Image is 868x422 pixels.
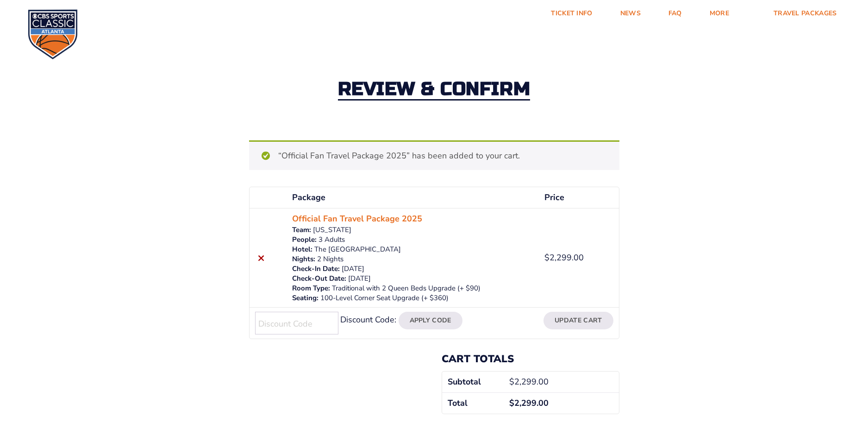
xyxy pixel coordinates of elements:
a: Official Fan Travel Package 2025 [292,213,422,225]
dt: Nights: [292,254,315,264]
p: 3 Adults [292,235,533,245]
button: Apply Code [399,312,462,329]
label: Discount Code: [340,314,396,325]
span: $ [544,252,550,263]
p: [US_STATE] [292,225,533,235]
p: The [GEOGRAPHIC_DATA] [292,245,533,254]
p: Traditional with 2 Queen Beds Upgrade (+ $90) [292,283,533,293]
button: Update cart [543,312,613,329]
div: “Official Fan Travel Package 2025” has been added to your cart. [249,140,619,170]
img: CBS Sports Classic [28,9,78,59]
dt: Hotel: [292,245,312,254]
h2: Cart totals [442,353,619,365]
th: Price [539,187,618,208]
input: Discount Code [255,312,338,334]
dt: Seating: [292,293,318,303]
p: [DATE] [292,264,533,274]
th: Package [287,187,539,208]
dt: Check-Out Date: [292,274,346,283]
dt: Team: [292,225,311,235]
th: Subtotal [442,372,504,392]
dt: Check-In Date: [292,264,340,274]
bdi: 2,299.00 [544,252,584,263]
p: 100-Level Corner Seat Upgrade (+ $360) [292,293,533,303]
dt: People: [292,235,317,245]
dt: Room Type: [292,283,330,293]
h2: Review & Confirm [338,80,531,101]
span: $ [509,397,514,409]
bdi: 2,299.00 [509,397,549,409]
p: 2 Nights [292,254,533,264]
bdi: 2,299.00 [509,376,549,387]
span: $ [509,376,514,387]
a: Remove this item [255,252,268,264]
p: [DATE] [292,274,533,283]
th: Total [442,392,504,414]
